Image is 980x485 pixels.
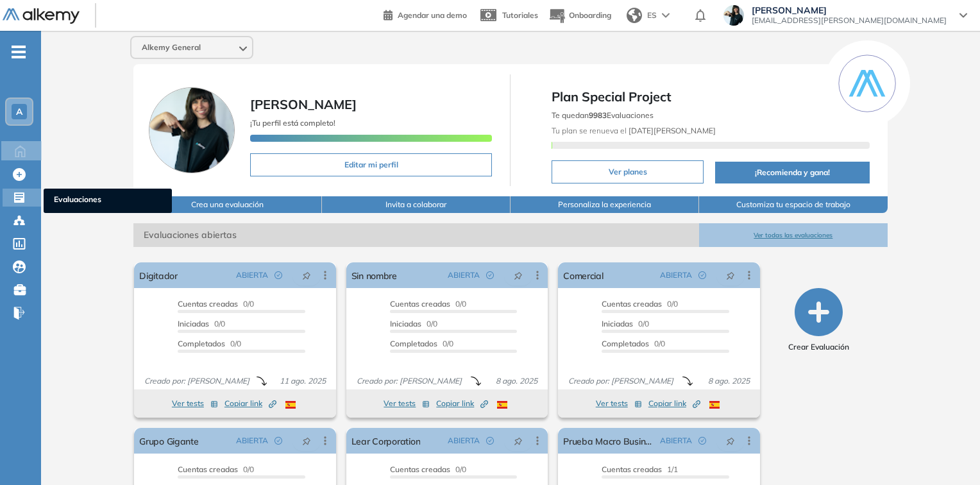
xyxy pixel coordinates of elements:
img: arrow [662,13,670,18]
button: Editar mi perfil [250,153,492,176]
span: ¡Tu perfil está completo! [250,118,335,128]
span: 0/0 [178,339,241,348]
img: ESP [285,401,296,409]
span: check-circle [275,271,282,279]
span: 11 ago. 2025 [275,375,331,387]
span: pushpin [514,270,523,280]
span: Copiar link [648,398,700,409]
span: ABIERTA [448,435,480,447]
span: Cuentas creadas [178,299,238,309]
span: check-circle [486,437,494,445]
a: Comercial [563,262,604,288]
button: Copiar link [224,396,276,411]
span: 0/0 [602,299,678,309]
button: Ver tests [384,396,430,411]
span: pushpin [302,436,311,446]
span: Agendar una demo [398,10,467,20]
span: Plan Special Project [552,87,869,106]
span: Completados [178,339,225,348]
span: 0/0 [390,319,437,328]
span: pushpin [726,270,735,280]
button: pushpin [504,265,532,285]
b: [DATE][PERSON_NAME] [627,126,716,135]
button: Copiar link [648,396,700,411]
a: Agendar una demo [384,6,467,22]
span: Alkemy General [142,42,201,53]
a: Prueba Macro Business Case [563,428,654,454]
span: pushpin [302,270,311,280]
button: pushpin [504,430,532,451]
span: 0/0 [602,319,649,328]
button: pushpin [716,430,745,451]
span: 0/0 [178,319,225,328]
b: 9983 [589,110,607,120]
button: Ver tests [596,396,642,411]
span: Cuentas creadas [178,464,238,474]
span: [PERSON_NAME] [752,5,947,15]
span: Te quedan Evaluaciones [552,110,654,120]
span: Crear Evaluación [788,341,849,353]
span: check-circle [698,437,706,445]
span: ABIERTA [448,269,480,281]
a: Lear Corporation [351,428,421,454]
span: [EMAIL_ADDRESS][PERSON_NAME][DOMAIN_NAME] [752,15,947,26]
span: Creado por: [PERSON_NAME] [139,375,255,387]
img: Logo [3,8,80,24]
img: ESP [497,401,507,409]
span: Completados [602,339,649,348]
span: Creado por: [PERSON_NAME] [563,375,679,387]
button: pushpin [292,265,321,285]
span: check-circle [275,437,282,445]
span: Onboarding [569,10,611,20]
span: 8 ago. 2025 [491,375,543,387]
span: ABIERTA [660,435,692,447]
button: Crear Evaluación [788,288,849,353]
button: Ver tests [172,396,218,411]
span: Iniciadas [178,319,209,328]
span: Iniciadas [602,319,633,328]
a: Sin nombre [351,262,397,288]
span: Iniciadas [390,319,421,328]
span: Copiar link [224,398,276,409]
span: ABIERTA [236,435,268,447]
button: Crea una evaluación [133,196,322,213]
button: Invita a colaborar [322,196,511,213]
span: Creado por: [PERSON_NAME] [351,375,467,387]
i: - [12,51,26,53]
span: Tu plan se renueva el [552,126,716,135]
button: Customiza tu espacio de trabajo [699,196,888,213]
span: check-circle [486,271,494,279]
span: Cuentas creadas [390,464,450,474]
button: Personaliza la experiencia [511,196,699,213]
span: 1/1 [602,464,678,474]
button: Ver planes [552,160,704,183]
span: Evaluaciones abiertas [133,223,699,247]
span: pushpin [514,436,523,446]
a: Digitador [139,262,178,288]
img: ESP [709,401,720,409]
span: Copiar link [436,398,488,409]
img: Foto de perfil [149,87,235,173]
span: Evaluaciones [54,194,162,208]
button: Onboarding [548,2,611,30]
button: Ver todas las evaluaciones [699,223,888,247]
span: 0/0 [390,339,453,348]
span: A [16,106,22,117]
img: world [627,8,642,23]
button: ¡Recomienda y gana! [715,162,869,183]
a: Grupo Gigante [139,428,199,454]
span: pushpin [726,436,735,446]
span: 0/0 [178,464,254,474]
button: Copiar link [436,396,488,411]
span: [PERSON_NAME] [250,96,357,112]
span: Cuentas creadas [390,299,450,309]
button: pushpin [292,430,321,451]
span: Cuentas creadas [602,299,662,309]
span: ABIERTA [236,269,268,281]
span: 0/0 [178,299,254,309]
span: Tutoriales [502,10,538,20]
span: check-circle [698,271,706,279]
span: 0/0 [602,339,665,348]
span: 0/0 [390,464,466,474]
button: pushpin [716,265,745,285]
